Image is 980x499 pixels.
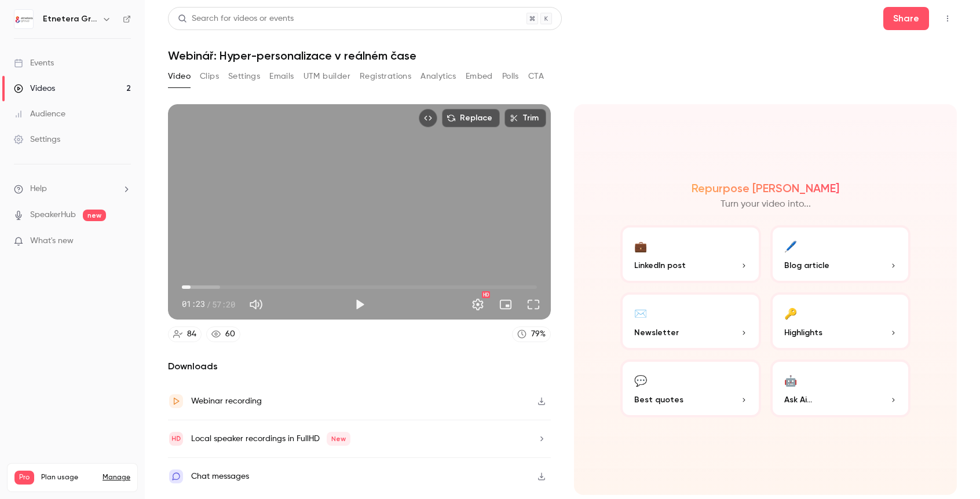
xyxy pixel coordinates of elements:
span: Best quotes [634,394,683,406]
div: 01:23 [182,298,235,310]
button: Video [168,67,191,86]
h6: Etnetera Group [43,13,97,25]
h1: Webinář: Hyper-personalizace v reálném čase [168,49,957,63]
div: 79 % [531,328,546,340]
li: help-dropdown-opener [14,183,131,195]
button: Settings [466,293,489,316]
a: 79% [512,326,551,342]
button: 💼LinkedIn post [620,225,761,283]
a: 60 [206,326,240,342]
span: 01:23 [182,298,205,310]
button: 💬Best quotes [620,359,761,417]
div: 60 [225,328,235,340]
button: 🤖Ask Ai... [770,359,911,417]
div: 💬 [634,371,647,389]
button: Polls [502,67,519,86]
button: UTM builder [303,67,350,86]
div: HD [482,291,490,298]
div: 💼 [634,237,647,255]
div: ✉️ [634,304,647,322]
span: Pro [14,471,34,485]
h2: Repurpose [PERSON_NAME] [692,181,839,195]
span: Highlights [784,326,822,339]
div: Videos [14,83,55,94]
button: Share [883,7,929,30]
button: 🔑Highlights [770,292,911,350]
button: Full screen [522,293,545,316]
button: Mute [244,293,268,316]
span: 57:20 [212,298,235,310]
img: Etnetera Group [14,10,33,28]
a: SpeakerHub [30,209,76,221]
h2: Downloads [168,359,551,373]
div: Search for videos or events [178,13,294,25]
button: CTA [528,67,544,86]
button: Embed video [419,109,437,127]
button: ✉️Newsletter [620,292,761,350]
span: / [206,298,211,310]
button: Play [348,293,371,316]
a: Manage [103,473,130,482]
div: 🔑 [784,304,797,322]
button: Turn on miniplayer [494,293,517,316]
div: Events [14,57,54,69]
button: Settings [228,67,260,86]
span: Newsletter [634,326,679,339]
button: Analytics [420,67,456,86]
div: Chat messages [191,469,249,483]
span: Blog article [784,259,829,271]
div: 84 [187,328,196,340]
a: 84 [168,326,202,342]
div: Webinar recording [191,394,262,408]
div: 🤖 [784,371,797,389]
span: LinkedIn post [634,259,686,271]
div: Local speaker recordings in FullHD [191,432,350,446]
span: What's new [30,235,74,247]
button: Registrations [360,67,411,86]
button: 🖊️Blog article [770,225,911,283]
button: Top Bar Actions [938,9,957,28]
p: Turn your video into... [721,197,811,211]
span: new [83,210,106,221]
iframe: Noticeable Trigger [117,236,131,247]
div: Audience [14,108,65,120]
button: Clips [200,67,219,86]
button: Embed [466,67,493,86]
div: Settings [14,134,60,145]
span: Ask Ai... [784,394,812,406]
span: New [327,432,350,446]
span: Plan usage [41,473,96,482]
div: 🖊️ [784,237,797,255]
span: Help [30,183,47,195]
button: Replace [442,109,500,127]
button: Emails [269,67,294,86]
button: Trim [504,109,546,127]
